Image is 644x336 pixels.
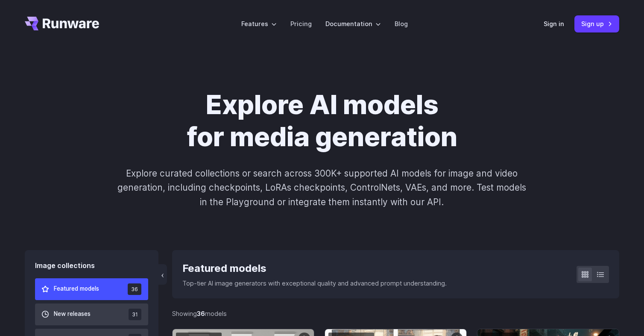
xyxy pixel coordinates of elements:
span: 36 [128,283,141,295]
p: Explore curated collections or search across 300K+ supported AI models for image and video genera... [114,166,530,209]
span: New releases [54,309,91,319]
div: Image collections [35,260,148,271]
label: Documentation [325,19,381,29]
button: ‹ [158,264,167,285]
button: Featured models 36 [35,278,148,300]
a: Pricing [290,19,312,29]
button: New releases 31 [35,304,148,325]
div: Featured models [182,260,447,277]
h1: Explore AI models for media generation [84,89,560,153]
span: Featured models [54,284,99,294]
a: Sign up [574,15,619,32]
div: Showing models [172,309,227,318]
strong: 36 [197,310,205,317]
a: Blog [395,19,408,29]
label: Features [241,19,277,29]
span: 31 [129,309,141,320]
a: Go to / [25,17,99,30]
a: Sign in [544,19,564,29]
p: Top-tier AI image generators with exceptional quality and advanced prompt understanding. [182,278,447,288]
